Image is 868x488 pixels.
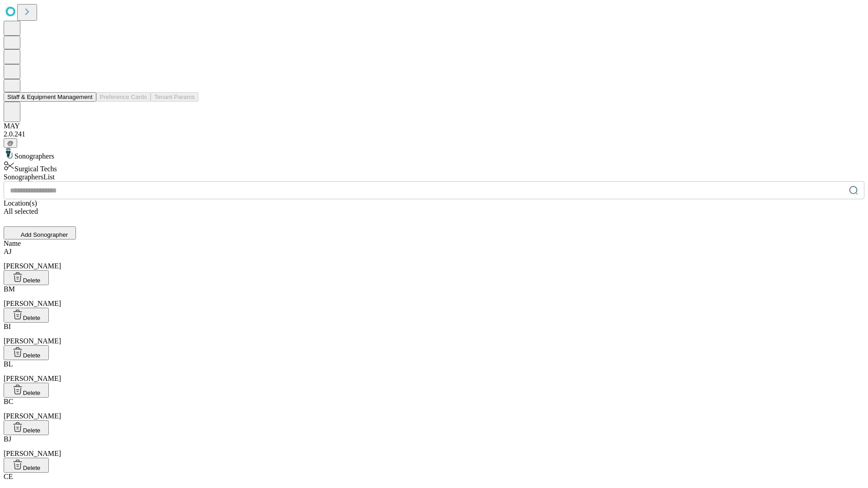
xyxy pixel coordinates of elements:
[4,239,864,248] div: Name
[4,285,15,293] span: BM
[4,383,49,398] button: Delete
[96,92,151,102] button: Preference Cards
[4,323,864,345] div: [PERSON_NAME]
[4,420,49,435] button: Delete
[4,226,76,239] button: Add Sonographer
[4,122,864,130] div: MAY
[4,458,49,473] button: Delete
[23,352,41,359] span: Delete
[4,199,37,207] span: Location(s)
[4,398,13,405] span: BC
[4,270,49,285] button: Delete
[4,435,864,458] div: [PERSON_NAME]
[4,398,864,420] div: [PERSON_NAME]
[23,465,41,471] span: Delete
[4,360,864,383] div: [PERSON_NAME]
[23,277,41,284] span: Delete
[21,231,68,238] span: Add Sonographer
[7,140,14,146] span: @
[4,207,864,216] div: All selected
[4,360,13,368] span: BL
[151,92,198,102] button: Tenant Params
[4,160,864,173] div: Surgical Techs
[23,427,41,434] span: Delete
[4,173,864,181] div: Sonographers List
[4,323,11,330] span: BI
[4,435,11,443] span: BJ
[23,389,41,396] span: Delete
[4,148,864,160] div: Sonographers
[4,248,12,255] span: AJ
[4,130,864,138] div: 2.0.241
[4,138,17,148] button: @
[4,285,864,308] div: [PERSON_NAME]
[4,345,49,360] button: Delete
[23,314,41,321] span: Delete
[4,248,864,270] div: [PERSON_NAME]
[4,92,96,102] button: Staff & Equipment Management
[4,308,49,323] button: Delete
[4,473,13,480] span: CE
